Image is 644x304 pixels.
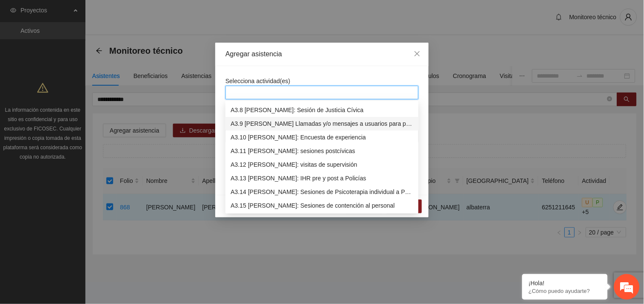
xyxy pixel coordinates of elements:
div: A3.9 [PERSON_NAME] Llamadas y/o mensajes a usuarios para programación, seguimiento y canalización. [231,119,413,128]
div: A3.10 Cuauhtémoc: Encuesta de experiencia [225,130,419,144]
div: Agregar asistencia [225,49,419,59]
span: Selecciona actividad(es) [225,78,290,84]
textarea: Escriba su mensaje y pulse “Intro” [4,208,163,238]
div: A3.12 [PERSON_NAME]: visitas de supervisión [231,160,413,169]
p: ¿Cómo puedo ayudarte? [529,288,601,294]
div: A3.11 [PERSON_NAME]: sesiones postcívicas [231,146,413,156]
button: Close [406,43,429,66]
div: A3.13 Cuauhtémoc: IHR pre y post a Policías [225,171,419,185]
div: Minimizar ventana de chat en vivo [140,4,161,25]
div: A3.14 Cuauhtémoc: Sesiones de Psicoterapia individual a Policías [225,185,419,199]
div: A3.12 Cuauhtémoc: visitas de supervisión [225,158,419,171]
div: A3.10 [PERSON_NAME]: Encuesta de experiencia [231,133,413,142]
div: A3.8 Cuauhtémoc: Sesión de Justicia Cívica [225,103,419,117]
div: ¡Hola! [529,280,601,287]
span: close [414,50,421,57]
div: A3.15 [PERSON_NAME]: Sesiones de contención al personal [231,201,413,210]
div: A3.8 [PERSON_NAME]: Sesión de Justicia Cívica [231,105,413,115]
div: A3.9 Cuauhtémoc Llamadas y/o mensajes a usuarios para programación, seguimiento y canalización. [225,117,419,130]
span: Estamos en línea. [50,101,118,188]
div: A3.11 Cuauhtémoc: sesiones postcívicas [225,144,419,158]
div: A3.15 Cuauhtémoc: Sesiones de contención al personal [225,199,419,212]
div: A3.13 [PERSON_NAME]: IHR pre y post a Policías [231,174,413,183]
div: Chatee con nosotros ahora [44,43,143,55]
div: A3.14 [PERSON_NAME]: Sesiones de Psicoterapia individual a Policías [231,187,413,197]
